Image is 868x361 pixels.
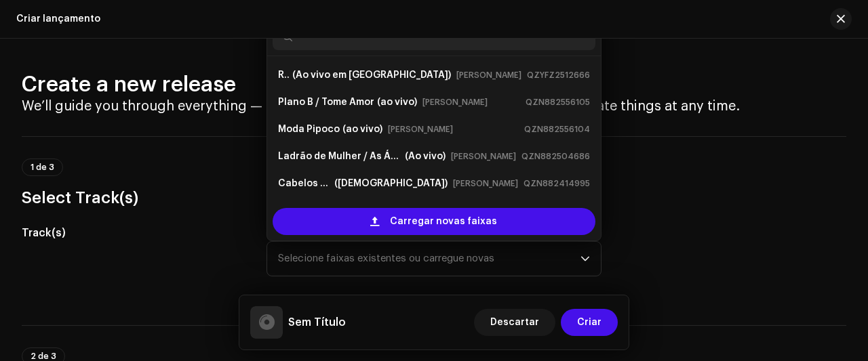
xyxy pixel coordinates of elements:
[278,173,332,194] strong: Cabelos Ao Vento
[521,150,590,163] small: QZN882504686
[341,200,383,221] strong: (Ao Vivo)
[273,143,595,170] li: Ladrão de Mulher / As Águas do São Francisco / Bebo Pra Carai
[456,68,521,82] small: [PERSON_NAME]
[22,98,846,114] h4: We’ll guide you through everything — from track selection to final metadata. You can update thing...
[334,173,448,194] strong: ([DEMOGRAPHIC_DATA])
[388,123,453,136] small: [PERSON_NAME]
[278,119,340,140] strong: Moda Pipoco
[453,177,518,190] small: [PERSON_NAME]
[278,242,580,276] span: Selecione faixas existentes ou carregue novas
[22,187,846,209] h3: Select Track(s)
[292,64,451,86] strong: (Ao vivo em [GEOGRAPHIC_DATA])
[580,242,590,276] div: dropdown trigger
[273,170,595,197] li: Cabelos Ao Vento
[390,208,497,235] span: Carregar novas faixas
[422,95,488,109] small: [PERSON_NAME]
[561,309,618,336] button: Criar
[524,123,590,136] small: QZN882556104
[490,309,539,336] span: Descartar
[267,56,601,284] ul: Option List
[278,64,290,86] strong: Refém / Girassol / [PERSON_NAME]
[526,95,590,109] small: QZN882556105
[405,146,446,167] strong: (Ao vivo)
[22,71,846,98] h2: Create a new release
[342,119,382,140] strong: (ao vivo)
[577,309,601,336] span: Criar
[278,200,338,221] strong: Espelho Meu
[273,62,595,89] li: Refém / Girassol / Meu Abrigo
[377,91,417,113] strong: (ao vivo)
[524,177,590,190] small: QZN882414995
[278,91,374,113] strong: Plano B / Tome Amor
[474,309,555,336] button: Descartar
[527,68,590,82] small: QZYFZ2512666
[273,89,595,116] li: Plano B / Tome Amor
[273,197,595,224] li: Espelho Meu
[273,116,595,143] li: Moda Pipoco
[451,150,516,163] small: [PERSON_NAME]
[22,225,245,241] h5: Track(s)
[288,314,346,331] h5: Sem Título
[278,146,402,167] strong: Ladrão de Mulher / As Águas do [GEOGRAPHIC_DATA] / Bebo Pra Carai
